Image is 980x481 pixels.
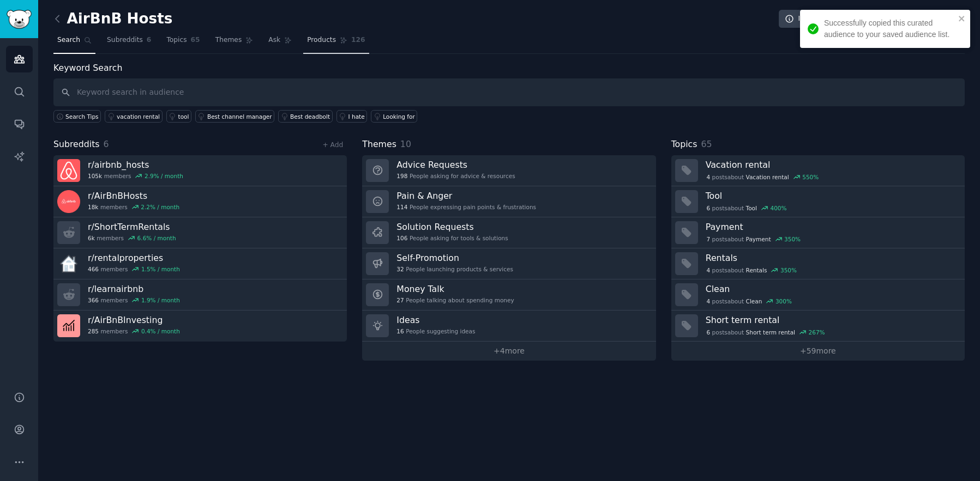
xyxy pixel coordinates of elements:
[362,186,656,217] a: Pain & Anger114People expressing pain points & frustrations
[88,252,180,264] h3: r/ rentalproperties
[88,327,180,335] div: members
[396,327,475,335] div: People suggesting ideas
[396,252,513,264] h3: Self-Promotion
[396,203,536,211] div: People expressing pain points & frustrations
[207,113,272,120] div: Best channel manager
[706,172,820,182] div: post s about
[396,265,404,273] span: 32
[88,221,176,233] h3: r/ ShortTermRentals
[88,159,183,171] h3: r/ airbnb_hosts
[775,297,792,305] div: 300 %
[746,297,762,305] span: Clean
[362,310,656,342] a: Ideas16People suggesting ideas
[706,328,710,336] span: 6
[671,217,965,248] a: Payment7postsaboutPayment350%
[362,342,656,361] a: +4more
[264,32,296,54] a: Ask
[141,296,180,304] div: 1.9 % / month
[706,265,798,275] div: post s about
[706,203,788,213] div: post s about
[166,35,187,45] span: Topics
[322,141,343,149] a: + Add
[746,173,789,181] span: Vacation rental
[780,266,797,274] div: 350 %
[671,248,965,279] a: Rentals4postsaboutRentals350%
[215,35,242,45] span: Themes
[706,204,710,212] span: 6
[348,113,365,120] div: I hate
[706,190,957,202] h3: Tool
[88,172,102,180] span: 105k
[362,217,656,248] a: Solution Requests106People asking for tools & solutions
[53,10,172,28] h2: AirBnB Hosts
[396,190,536,202] h3: Pain & Anger
[65,113,99,120] span: Search Tips
[706,283,957,295] h3: Clean
[362,138,396,151] span: Themes
[671,138,698,151] span: Topics
[53,155,347,186] a: r/airbnb_hosts105kmembers2.9% / month
[706,235,710,243] span: 7
[88,203,98,211] span: 18k
[706,327,826,337] div: post s about
[53,279,347,310] a: r/learnairbnb366members1.9% / month
[57,252,80,275] img: rentalproperties
[746,266,767,274] span: Rentals
[396,172,407,180] span: 198
[671,279,965,310] a: Clean4postsaboutClean300%
[53,138,100,151] span: Subreddits
[396,203,407,211] span: 114
[701,139,712,149] span: 65
[351,35,365,45] span: 126
[57,314,80,337] img: AirBnBInvesting
[396,296,404,304] span: 27
[396,221,508,233] h3: Solution Requests
[706,252,957,264] h3: Rentals
[107,35,143,45] span: Subreddits
[706,159,957,171] h3: Vacation rental
[671,186,965,217] a: Tool6postsaboutTool400%
[362,248,656,279] a: Self-Promotion32People launching products & services
[706,173,710,181] span: 4
[57,190,80,213] img: AirBnBHosts
[166,110,191,123] a: tool
[53,78,965,106] input: Keyword search in audience
[191,35,200,45] span: 65
[88,327,99,335] span: 285
[396,314,475,326] h3: Ideas
[141,265,180,273] div: 1.5 % / month
[117,113,160,120] div: vacation rental
[141,327,180,335] div: 0.4 % / month
[104,139,109,149] span: 6
[383,113,415,120] div: Looking for
[396,327,404,335] span: 16
[88,296,180,304] div: members
[137,234,176,242] div: 6.6 % / month
[371,110,417,123] a: Looking for
[88,234,95,242] span: 6k
[57,35,80,45] span: Search
[336,110,368,123] a: I hate
[53,186,347,217] a: r/AirBnBHosts18kmembers2.2% / month
[105,110,162,123] a: vacation rental
[53,32,95,54] a: Search
[88,265,180,273] div: members
[784,235,801,243] div: 350 %
[779,10,819,28] a: Info
[163,32,203,54] a: Topics65
[268,35,280,45] span: Ask
[706,234,802,244] div: post s about
[178,113,189,120] div: tool
[145,172,183,180] div: 2.9 % / month
[195,110,274,123] a: Best channel manager
[671,310,965,342] a: Short term rental6postsaboutShort term rental267%
[141,203,179,211] div: 2.2 % / month
[809,328,825,336] div: 267 %
[278,110,332,123] a: Best deadbolt
[396,283,514,295] h3: Money Talk
[88,296,99,304] span: 366
[770,204,786,212] div: 400 %
[88,265,99,273] span: 466
[307,35,336,45] span: Products
[396,172,515,180] div: People asking for advice & resources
